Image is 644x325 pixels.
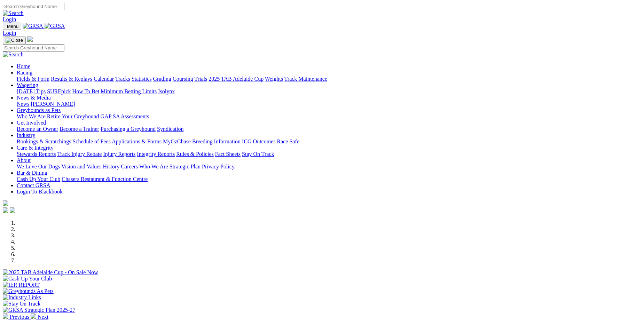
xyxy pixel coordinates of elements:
a: Applications & Forms [112,138,162,144]
button: Toggle navigation [3,37,26,44]
a: Previous [3,314,31,320]
button: Toggle navigation [3,23,21,30]
a: Get Involved [17,120,46,126]
div: Wagering [17,88,641,95]
a: History [103,164,119,169]
a: Tracks [115,76,130,82]
a: Strategic Plan [170,164,201,169]
a: Chasers Restaurant & Function Centre [62,176,148,182]
a: Retire Your Greyhound [47,113,99,119]
a: Wagering [17,82,38,88]
a: Cash Up Your Club [17,176,60,182]
a: Rules & Policies [176,151,214,157]
img: logo-grsa-white.png [3,200,8,206]
a: Vision and Values [61,164,101,169]
a: Calendar [94,76,114,82]
a: News [17,101,29,107]
img: chevron-left-pager-white.svg [3,313,8,319]
a: Track Injury Rebate [57,151,102,157]
a: [DATE] Tips [17,88,46,94]
a: Stewards Reports [17,151,56,157]
img: Close [6,38,23,43]
a: How To Bet [72,88,100,94]
img: Cash Up Your Club [3,276,52,282]
a: Bookings & Scratchings [17,138,71,144]
a: 2025 TAB Adelaide Cup [209,76,264,82]
a: Purchasing a Greyhound [101,126,156,132]
a: Industry [17,132,35,138]
a: Next [31,314,48,320]
a: Login [3,30,16,36]
div: News & Media [17,101,641,107]
a: About [17,157,31,163]
a: Weights [265,76,283,82]
a: Coursing [173,76,193,82]
a: Login [3,16,16,22]
img: GRSA Strategic Plan 2025-27 [3,307,75,313]
a: Bar & Dining [17,170,47,176]
a: Greyhounds as Pets [17,107,61,113]
a: Grading [153,76,171,82]
div: Care & Integrity [17,151,641,157]
a: [PERSON_NAME] [31,101,75,107]
a: Become a Trainer [60,126,99,132]
img: GRSA [45,23,65,29]
a: Careers [121,164,138,169]
a: Who We Are [17,113,46,119]
img: logo-grsa-white.png [27,36,33,42]
img: twitter.svg [10,207,15,213]
input: Search [3,3,64,10]
a: Who We Are [139,164,168,169]
img: 2025 TAB Adelaide Cup - On Sale Now [3,269,98,276]
a: Login To Blackbook [17,189,63,195]
img: IER REPORT [3,282,40,288]
a: Minimum Betting Limits [101,88,157,94]
a: Track Maintenance [284,76,327,82]
a: Fact Sheets [215,151,241,157]
a: MyOzChase [163,138,191,144]
a: Results & Replays [51,76,92,82]
a: Care & Integrity [17,145,54,151]
a: Syndication [157,126,183,132]
img: Search [3,51,24,58]
a: Become an Owner [17,126,58,132]
a: Schedule of Fees [72,138,110,144]
span: Previous [10,314,29,320]
span: Menu [7,24,18,29]
a: Fields & Form [17,76,49,82]
div: Bar & Dining [17,176,641,182]
a: Stay On Track [242,151,274,157]
a: SUREpick [47,88,71,94]
a: News & Media [17,95,51,101]
a: Integrity Reports [137,151,175,157]
img: chevron-right-pager-white.svg [31,313,36,319]
img: Industry Links [3,294,41,301]
a: We Love Our Dogs [17,164,60,169]
a: Privacy Policy [202,164,235,169]
div: Racing [17,76,641,82]
a: Contact GRSA [17,182,50,188]
img: Stay On Track [3,301,40,307]
a: Isolynx [158,88,175,94]
input: Search [3,44,64,51]
img: GRSA [23,23,43,29]
img: Search [3,10,24,16]
a: Home [17,63,30,69]
img: Greyhounds As Pets [3,288,54,294]
a: Racing [17,70,32,76]
div: Get Involved [17,126,641,132]
a: Trials [194,76,207,82]
img: facebook.svg [3,207,8,213]
a: Injury Reports [103,151,135,157]
a: Breeding Information [192,138,241,144]
span: Next [38,314,48,320]
a: GAP SA Assessments [101,113,149,119]
a: Race Safe [277,138,299,144]
div: Industry [17,138,641,145]
a: Statistics [132,76,152,82]
div: About [17,164,641,170]
div: Greyhounds as Pets [17,113,641,120]
a: ICG Outcomes [242,138,275,144]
